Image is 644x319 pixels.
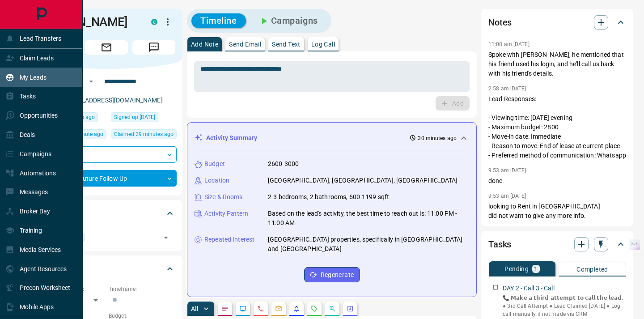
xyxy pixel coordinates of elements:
p: Repeated Interest [204,235,254,244]
svg: Lead Browsing Activity [239,305,246,312]
span: Email [85,40,128,55]
p: [GEOGRAPHIC_DATA] properties, specifically in [GEOGRAPHIC_DATA] and [GEOGRAPHIC_DATA] [268,235,469,254]
div: Notes [488,12,626,33]
p: Send Email [229,41,261,47]
p: Size & Rooms [204,192,243,202]
p: Log Call [311,41,335,47]
h1: [PERSON_NAME] [38,15,138,29]
button: Campaigns [250,13,327,28]
button: Timeline [191,13,246,28]
div: Wed Aug 13 2025 [111,129,177,142]
p: 9:53 am [DATE] [488,193,526,199]
p: Location [204,176,229,185]
p: Send Text [272,41,301,47]
p: looking to Rent in [GEOGRAPHIC_DATA] did not want to give any more info. [488,202,626,221]
p: 2:58 am [DATE] [488,85,526,92]
p: 9:53 am [DATE] [488,167,526,174]
p: 1 [534,266,538,272]
p: Completed [576,266,608,272]
p: 11:08 am [DATE] [488,41,530,47]
button: Open [160,231,172,244]
p: 2-3 bedrooms, 2 bathrooms, 600-1199 sqft [268,192,389,202]
p: 2600-3000 [268,159,299,169]
div: Future Follow Up [38,170,177,187]
span: Message [132,40,175,55]
div: Tasks [488,234,626,255]
p: Budget [204,159,225,169]
p: Lead Responses: - Viewing time: [DATE] evening - Maximum budget: 2800 - Move-in date: Immediate -... [488,94,626,160]
div: Criteria [38,258,175,280]
p: All [191,306,198,312]
div: condos.ca [151,19,157,25]
span: Claimed 29 minutes ago [114,130,174,139]
div: Activity Summary30 minutes ago [195,130,469,146]
p: [GEOGRAPHIC_DATA], [GEOGRAPHIC_DATA], [GEOGRAPHIC_DATA] [268,176,458,185]
svg: Notes [221,305,229,312]
p: done [488,176,626,186]
svg: Requests [311,305,318,312]
a: [EMAIL_ADDRESS][DOMAIN_NAME] [62,97,163,104]
svg: Opportunities [329,305,336,312]
p: Timeframe: [109,285,175,293]
span: Signed up [DATE] [114,113,155,122]
h2: Notes [488,15,512,30]
p: Pending [504,266,529,272]
svg: Agent Actions [347,305,354,312]
button: Regenerate [304,267,360,282]
p: Spoke with [PERSON_NAME], he mentioned that his friend used his login, and he'll call us back wit... [488,50,626,78]
svg: Listing Alerts [293,305,300,312]
p: Based on the lead's activity, the best time to reach out is: 11:00 PM - 11:00 AM [268,209,469,228]
p: DAY 2 - Call 3 - Call [503,284,555,293]
svg: Emails [275,305,282,312]
p: Activity Pattern [204,209,248,218]
p: 30 minutes ago [418,134,457,142]
h2: Tasks [488,237,511,251]
p: Add Note [191,41,218,47]
svg: Calls [257,305,264,312]
div: Thu Jul 10 2025 [111,112,177,125]
div: Tags [38,203,175,224]
p: 📞 𝗠𝗮𝗸𝗲 𝗮 𝘁𝗵𝗶𝗿𝗱 𝗮𝘁𝘁𝗲𝗺𝗽𝘁 𝘁𝗼 𝗰𝗮𝗹𝗹 𝘁𝗵𝗲 𝗹𝗲𝗮𝗱. ● 3rd Call Attempt ● Lead Claimed [DATE] ● Log call manu... [503,294,626,318]
p: Activity Summary [206,133,257,143]
button: Open [86,76,97,87]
